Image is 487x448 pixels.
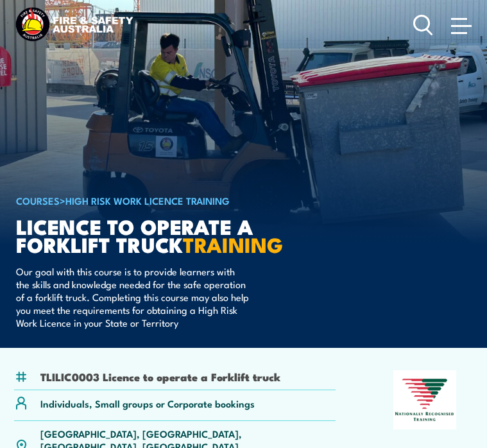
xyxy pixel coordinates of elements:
strong: TRAINING [183,228,283,260]
p: Individuals, Small groups or Corporate bookings [40,397,255,409]
h1: Licence to operate a forklift truck [16,217,333,253]
li: TLILIC0003 Licence to operate a Forklift truck [40,369,280,384]
a: High Risk Work Licence Training [65,193,230,207]
h6: > [16,193,333,208]
img: Nationally Recognised Training logo. [393,370,456,429]
p: Our goal with this course is to provide learners with the skills and knowledge needed for the saf... [16,265,250,329]
a: COURSES [16,193,60,207]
